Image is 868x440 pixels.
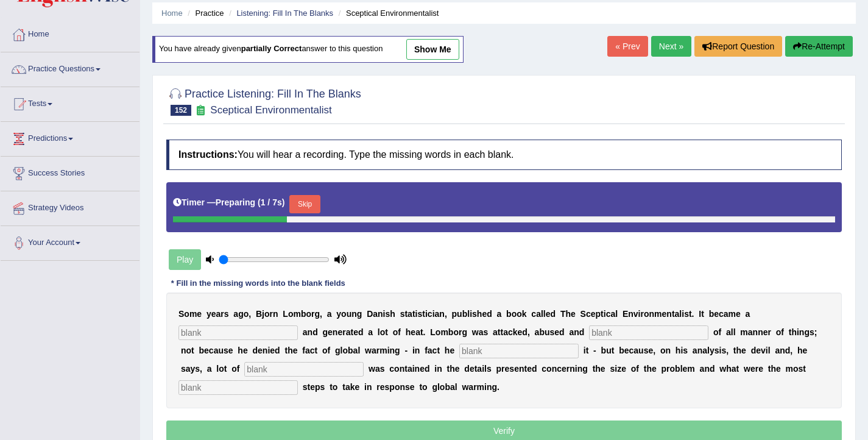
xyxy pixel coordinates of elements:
b: m [654,309,662,319]
b: s [472,309,477,319]
b: Instructions: [178,149,238,160]
b: f [719,327,722,337]
b: , [726,346,729,355]
b: n [758,327,763,337]
span: 152 [171,105,191,116]
b: t [789,327,792,337]
b: n [333,327,338,337]
b: a [724,309,729,319]
b: i [638,309,641,319]
b: j [262,309,264,319]
b: a [536,309,541,319]
b: , [528,327,530,337]
b: a [373,309,378,319]
b: e [328,327,333,337]
b: e [204,346,209,355]
b: l [467,309,470,319]
a: Home [1,18,139,48]
b: e [353,327,358,337]
b: l [615,309,618,319]
b: a [214,346,219,355]
b: f [781,327,784,337]
b: g [322,327,328,337]
b: e [197,309,202,319]
b: . [692,309,694,319]
b: n [351,309,357,319]
b: o [186,346,191,355]
b: B [256,309,262,319]
b: o [342,346,348,355]
b: m [293,309,300,319]
b: e [554,327,559,337]
b: c [719,309,724,319]
b: a [746,309,750,319]
b: , [653,346,655,355]
li: Practice [185,7,224,19]
a: Practice Questions [1,52,139,83]
b: h [477,309,482,319]
b: t [437,346,440,355]
b: e [228,346,233,355]
b: g [314,309,320,319]
b: o [341,309,347,319]
b: i [680,346,683,355]
b: a [503,327,508,337]
b: n [415,346,420,355]
b: u [545,327,550,337]
b: l [378,327,380,337]
b: b [199,346,204,355]
a: Predictions [1,122,139,152]
b: h [238,346,243,355]
b: - [593,346,596,355]
b: t [612,346,615,355]
b: f [328,346,331,355]
b: i [425,309,428,319]
b: o [288,309,294,319]
b: e [763,327,768,337]
b: r [376,346,379,355]
b: u [218,346,224,355]
b: e [714,309,719,319]
small: Sceptical Environmentalist [210,104,331,116]
b: , [320,309,322,319]
b: g [238,309,244,319]
b: h [288,346,293,355]
b: i [387,346,390,355]
b: n [439,309,445,319]
b: e [211,309,216,319]
b: a [216,309,221,319]
b: a [633,346,638,355]
b: e [571,309,576,319]
b: e [741,346,746,355]
b: m [189,309,197,319]
b: c [428,309,432,319]
b: i [766,346,768,355]
b: u [606,346,612,355]
b: n [574,327,579,337]
b: o [264,309,270,319]
b: n [308,327,313,337]
b: g [395,346,400,355]
b: n [799,327,805,337]
b: o [244,309,249,319]
b: h [390,309,395,319]
b: a [493,327,498,337]
a: Success Stories [1,157,139,187]
b: s [721,346,726,355]
b: a [368,327,373,337]
b: e [662,309,667,319]
b: a [346,327,351,337]
b: s [386,309,390,319]
button: Report Question [694,36,782,57]
b: E [623,309,628,319]
input: blank [244,362,364,377]
b: t [315,346,318,355]
b: a [748,327,753,337]
small: Exam occurring question [194,105,207,116]
b: a [497,309,502,319]
b: , [445,309,447,319]
b: a [675,309,680,319]
b: n [390,346,395,355]
b: m [729,309,736,319]
b: c [531,309,536,319]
